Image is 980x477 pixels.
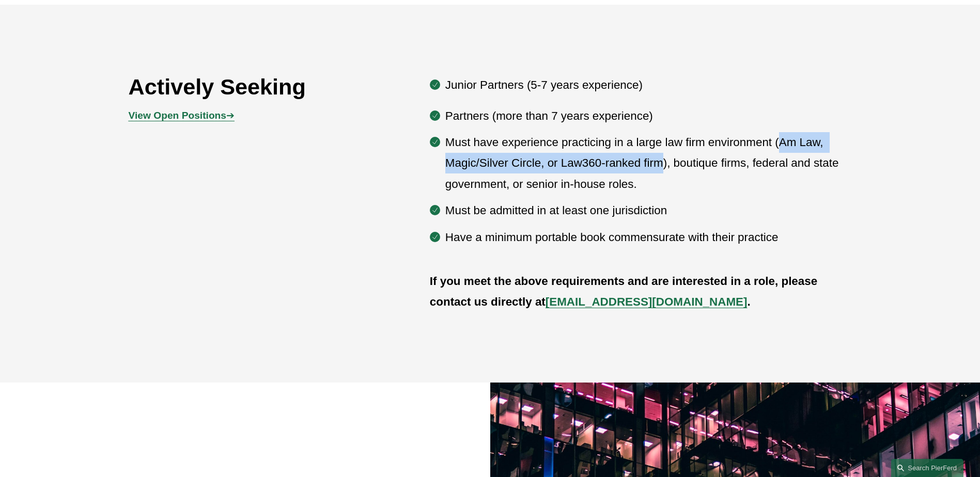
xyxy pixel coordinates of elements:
strong: . [747,295,750,308]
p: Junior Partners (5-7 years experience) [445,75,852,96]
span: ➔ [129,110,235,121]
h2: Actively Seeking [129,73,370,100]
strong: If you meet the above requirements and are interested in a role, please contact us directly at [430,275,821,308]
p: Must be admitted in at least one jurisdiction [445,200,852,221]
strong: View Open Positions [129,110,226,121]
a: [EMAIL_ADDRESS][DOMAIN_NAME] [546,295,748,308]
p: Have a minimum portable book commensurate with their practice [445,227,852,248]
p: Partners (more than 7 years experience) [445,106,852,126]
a: Search this site [891,459,963,477]
a: View Open Positions➔ [129,110,235,121]
p: Must have experience practicing in a large law firm environment (Am Law, Magic/Silver Circle, or ... [445,132,852,195]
